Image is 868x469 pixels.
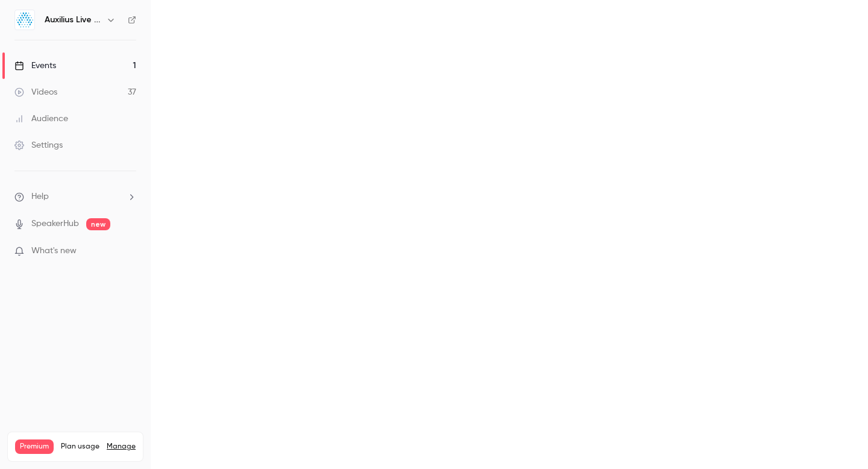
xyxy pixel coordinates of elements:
[14,190,136,203] li: help-dropdown-opener
[14,139,63,151] div: Settings
[45,14,101,26] h6: Auxilius Live Sessions
[14,86,57,98] div: Videos
[15,439,54,454] span: Premium
[15,10,34,30] img: Auxilius Live Sessions
[31,218,79,230] a: SpeakerHub
[107,442,136,452] a: Manage
[14,113,68,125] div: Audience
[14,60,56,72] div: Events
[86,218,110,230] span: new
[31,245,77,257] span: What's new
[122,246,136,257] iframe: Noticeable Trigger
[31,190,49,203] span: Help
[61,442,99,452] span: Plan usage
